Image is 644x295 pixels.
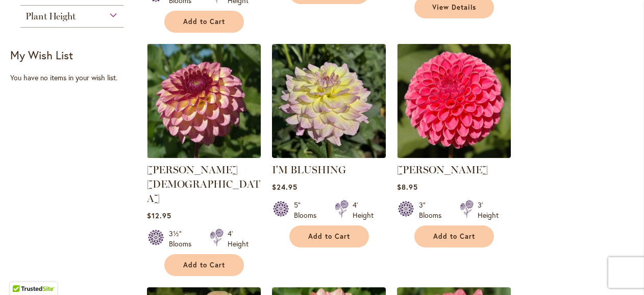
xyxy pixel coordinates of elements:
[397,150,511,160] a: REBECCA LYNN
[308,232,350,241] span: Add to Cart
[397,44,511,158] img: REBECCA LYNN
[183,261,225,269] span: Add to Cart
[183,17,225,26] span: Add to Cart
[272,182,298,192] span: $24.95
[397,164,488,176] a: [PERSON_NAME]
[169,229,197,249] div: 3½" Blooms
[147,164,260,205] a: [PERSON_NAME][DEMOGRAPHIC_DATA]
[10,48,73,62] strong: My Wish List
[26,11,76,22] span: Plant Height
[294,200,323,220] div: 5" Blooms
[289,225,369,247] button: Add to Cart
[433,232,475,241] span: Add to Cart
[414,225,494,247] button: Add to Cart
[147,44,261,158] img: Foxy Lady
[397,182,418,192] span: $8.95
[272,164,346,176] a: I'M BLUSHING
[228,229,249,249] div: 4' Height
[164,254,244,276] button: Add to Cart
[10,73,140,83] div: You have no items in your wish list.
[164,11,244,33] button: Add to Cart
[272,44,386,158] img: I’M BLUSHING
[432,3,476,12] span: View Details
[147,211,171,220] span: $12.95
[478,200,499,220] div: 3' Height
[8,259,36,287] iframe: Launch Accessibility Center
[272,150,386,160] a: I’M BLUSHING
[147,150,261,160] a: Foxy Lady
[419,200,448,220] div: 3" Blooms
[353,200,374,220] div: 4' Height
